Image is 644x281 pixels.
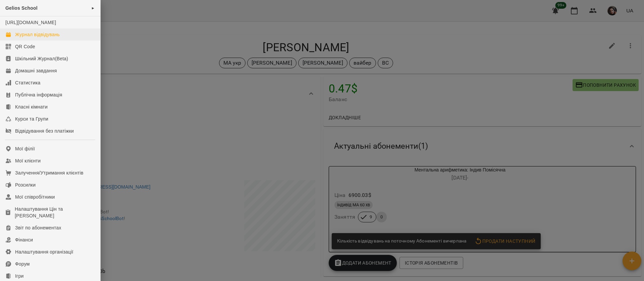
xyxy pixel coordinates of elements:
[91,5,95,11] span: ►
[15,67,57,74] div: Домашні завдання
[15,43,35,50] div: QR Code
[15,55,68,62] div: Шкільний Журнал(Beta)
[15,182,36,188] div: Розсилки
[5,20,56,25] a: [URL][DOMAIN_NAME]
[15,273,23,279] div: Ігри
[15,128,74,134] div: Відвідування без платіжки
[15,31,60,38] div: Журнал відвідувань
[15,169,84,176] div: Залучення/Утримання клієнтів
[15,103,48,110] div: Класні кімнати
[15,116,48,122] div: Курси та Групи
[15,224,61,231] div: Звіт по абонементах
[15,236,33,243] div: Фінанси
[15,249,73,255] div: Налаштування організації
[15,157,41,164] div: Мої клієнти
[15,145,35,152] div: Мої філії
[15,206,95,219] div: Налаштування Цін та [PERSON_NAME]
[15,194,55,200] div: Мої співробітники
[15,79,41,86] div: Статистика
[5,5,38,11] span: Gelios School
[15,91,62,98] div: Публічна інформація
[15,261,30,267] div: Форум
